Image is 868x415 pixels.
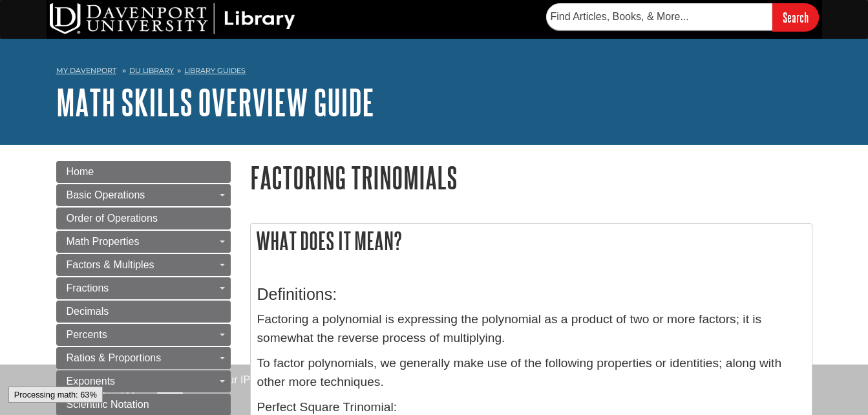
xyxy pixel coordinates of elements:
img: DU Library [50,3,295,34]
span: Home [67,166,94,177]
a: Math Properties [56,231,231,253]
input: Find Articles, Books, & More... [546,3,772,30]
p: Factoring a polynomial is expressing the polynomial as a product of two or more factors; it is so... [257,310,805,348]
a: Factors & Multiples [56,254,231,276]
form: Searches DU Library's articles, books, and more [546,3,819,31]
h1: Factoring Trinomials [250,161,812,194]
a: Home [56,161,231,183]
a: My Davenport [56,65,116,76]
a: Ratios & Proportions [56,347,231,369]
span: Factors & Multiples [67,259,154,270]
nav: breadcrumb [56,62,812,83]
h2: What does it mean? [251,224,812,258]
span: Percents [67,329,107,340]
span: Scientific Notation [67,399,149,410]
a: Order of Operations [56,207,231,229]
a: Fractions [56,277,231,299]
span: Decimals [67,306,109,317]
input: Search [772,3,819,31]
span: Ratios & Proportions [67,352,162,363]
a: DU Library [129,66,174,75]
a: Decimals [56,301,231,323]
h3: Definitions: [257,285,805,304]
a: Library Guides [184,66,246,75]
a: Exponents [56,370,231,392]
p: To factor polynomials, we generally make use of the following properties or identities; along wit... [257,354,805,392]
span: Exponents [67,376,116,387]
a: Basic Operations [56,184,231,206]
span: Math Properties [67,236,140,247]
a: Math Skills Overview Guide [56,82,374,122]
span: Order of Operations [67,213,158,224]
div: Processing math: 63% [8,387,103,403]
span: Basic Operations [67,189,145,200]
span: Fractions [67,282,109,293]
a: Percents [56,324,231,346]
